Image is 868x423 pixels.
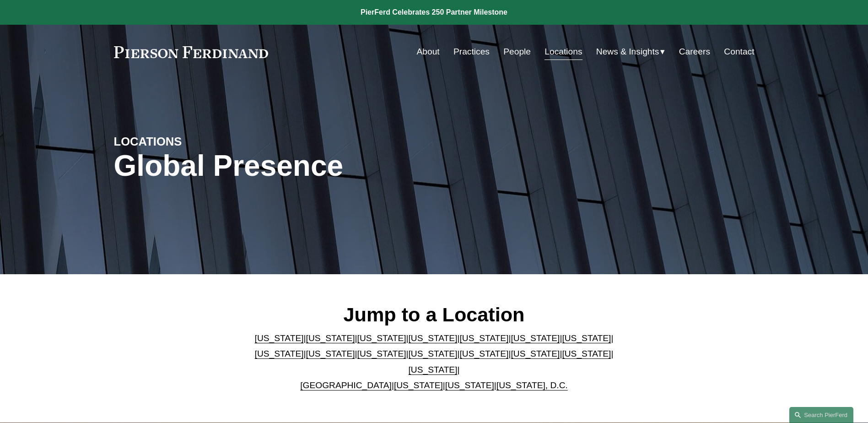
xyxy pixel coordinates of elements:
[306,349,355,358] a: [US_STATE]
[357,349,406,358] a: [US_STATE]
[596,44,659,60] span: News & Insights
[511,333,560,343] a: [US_STATE]
[357,333,406,343] a: [US_STATE]
[724,43,754,60] a: Contact
[503,43,531,60] a: People
[545,43,582,60] a: Locations
[247,331,621,394] p: | | | | | | | | | | | | | | | | | |
[459,333,508,343] a: [US_STATE]
[496,380,568,390] a: [US_STATE], D.C.
[562,349,611,358] a: [US_STATE]
[409,333,458,343] a: [US_STATE]
[417,43,440,60] a: About
[300,380,392,390] a: [GEOGRAPHIC_DATA]
[394,380,443,390] a: [US_STATE]
[255,333,304,343] a: [US_STATE]
[596,43,665,60] a: folder dropdown
[114,134,274,149] h4: LOCATIONS
[114,149,541,183] h1: Global Presence
[679,43,710,60] a: Careers
[511,349,560,358] a: [US_STATE]
[453,43,490,60] a: Practices
[459,349,508,358] a: [US_STATE]
[409,365,458,374] a: [US_STATE]
[255,349,304,358] a: [US_STATE]
[306,333,355,343] a: [US_STATE]
[247,303,621,326] h2: Jump to a Location
[445,380,494,390] a: [US_STATE]
[789,407,853,423] a: Search this site
[409,349,458,358] a: [US_STATE]
[562,333,611,343] a: [US_STATE]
